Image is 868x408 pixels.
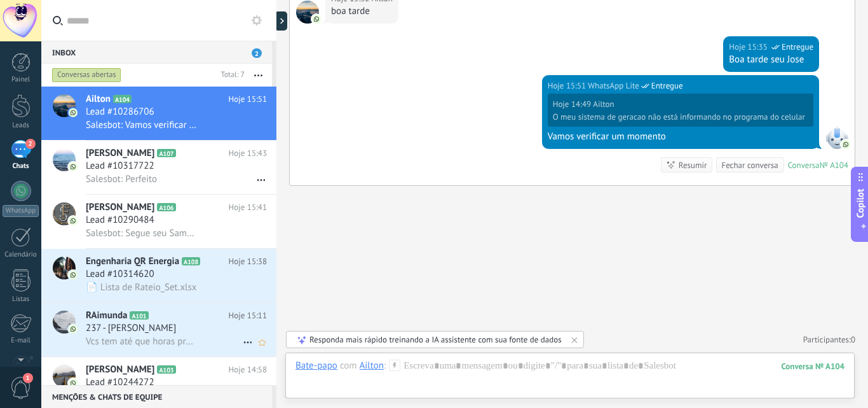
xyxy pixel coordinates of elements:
div: Boa tarde seu Jose [729,53,813,66]
span: Lead #10317722 [86,160,154,172]
img: com.amocrm.amocrmwa.svg [841,140,850,149]
span: [PERSON_NAME] [86,363,154,376]
span: 0 [851,334,855,345]
div: Listas [3,295,39,304]
span: A108 [182,257,200,265]
span: Salesbot: Vamos verificar um momento [86,119,197,131]
a: avataricon[PERSON_NAME]A106Hoje 15:41Lead #10290484Salesbot: Segue seu Samuel [41,195,276,248]
a: avatariconEngenharia QR EnergiaA108Hoje 15:38Lead #10314620📄 Lista de Rateio_Set.xlsx [41,249,276,302]
span: Hoje 15:11 [229,309,267,322]
div: Conversas abertas [52,67,121,83]
span: [PERSON_NAME] [86,147,154,160]
span: A104 [113,95,132,103]
div: Hoje 15:51 [548,80,588,92]
span: RAimunda [86,309,127,322]
div: Chats [3,162,39,171]
span: com [340,360,357,372]
button: Mais [245,64,272,87]
span: Salesbot: Segue seu Samuel [86,227,197,239]
span: Hoje 15:51 [229,93,267,106]
span: 237 - [PERSON_NAME] [86,322,176,335]
img: icon [69,325,78,334]
span: WhatsApp Lite [588,80,639,92]
span: Hoje 14:58 [229,363,267,376]
span: Hoje 15:43 [229,147,267,160]
span: WhatsApp Lite [825,126,848,149]
span: Salesbot: Perfeito [86,173,157,185]
div: Total: 7 [216,69,245,81]
span: Hoje 15:41 [229,201,267,214]
span: Ailton [593,99,614,109]
span: 2 [25,139,36,149]
img: com.amocrm.amocrmwa.svg [312,15,321,24]
span: A101 [130,311,148,320]
span: A107 [157,149,175,157]
div: Resumir [679,159,707,171]
span: 2 [252,48,262,58]
span: Entregue [782,41,813,53]
span: Lead #10314620 [86,268,154,281]
div: Inbox [41,41,272,64]
div: Fechar conversa [721,159,778,171]
span: Entregue [651,80,683,92]
span: Lead #10286706 [86,106,154,118]
a: avatariconAiltonA104Hoje 15:51Lead #10286706Salesbot: Vamos verificar um momento [41,87,276,140]
span: Copilot [854,188,867,218]
div: Mostrar [275,11,287,31]
div: Responda mais rápido treinando a IA assistente com sua fonte de dados [309,334,562,345]
span: Lead #10290484 [86,214,154,227]
div: № A104 [820,160,848,171]
div: boa tarde [331,5,393,18]
span: Engenharia QR Energia [86,255,179,268]
span: A106 [157,203,175,211]
div: Hoje 14:49 [553,99,593,109]
span: Vcs tem até que horas pra vim ?? [86,335,197,348]
div: Vamos verificar um momento [548,130,813,143]
div: O meu sistema de geracao não está informando no programa do celular [553,112,805,122]
span: 1 [23,373,33,383]
div: Hoje 15:35 [729,41,770,53]
div: Menções & Chats de equipe [41,385,272,408]
span: 📄 Lista de Rateio_Set.xlsx [86,281,197,293]
a: Participantes:0 [803,334,855,345]
div: Leads [3,122,39,130]
div: Ailton [360,360,384,371]
span: Hoje 15:38 [229,255,267,268]
a: avataricon[PERSON_NAME]A107Hoje 15:43Lead #10317722Salesbot: Perfeito [41,141,276,194]
div: E-mail [3,337,39,345]
img: icon [69,271,78,279]
img: icon [69,108,78,117]
div: Painel [3,76,39,84]
span: A103 [157,365,175,374]
img: icon [69,162,78,171]
a: avatariconRAimundaA101Hoje 15:11237 - [PERSON_NAME]Vcs tem até que horas pra vim ?? [41,303,276,356]
div: 104 [782,361,844,372]
span: [PERSON_NAME] [86,201,154,214]
div: Calendário [3,251,39,259]
img: icon [69,216,78,225]
div: WhatsApp [3,205,39,217]
span: Lead #10244272 [86,376,154,389]
span: Ailton [296,1,319,24]
div: Conversa [788,160,820,171]
span: : [384,360,386,372]
img: icon [69,379,78,388]
span: Ailton [86,93,111,106]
